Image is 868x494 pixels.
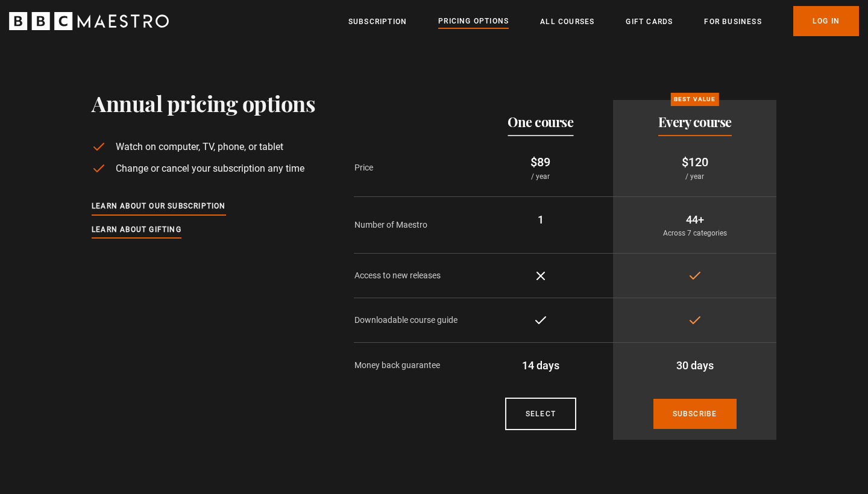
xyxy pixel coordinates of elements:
[92,140,315,154] li: Watch on computer, TV, phone, or tablet
[478,171,604,182] p: / year
[623,171,767,182] p: / year
[438,15,509,28] a: Pricing Options
[92,224,181,237] a: Learn about gifting
[626,16,673,28] a: Gift Cards
[623,153,767,171] p: $120
[623,211,767,228] p: 44+
[623,228,767,239] p: Across 7 categories
[354,219,468,231] p: Number of Maestro
[508,114,573,129] h2: One course
[348,16,407,28] a: Subscription
[505,398,576,430] a: Courses
[704,16,761,28] a: For business
[9,12,169,30] svg: BBC Maestro
[653,399,737,429] a: Subscribe
[354,161,468,174] p: Price
[92,161,315,176] li: Change or cancel your subscription any time
[478,357,604,374] p: 14 days
[92,200,226,213] a: Learn about our subscription
[354,269,468,282] p: Access to new releases
[478,211,604,228] p: 1
[540,16,594,28] a: All Courses
[354,314,468,327] p: Downloadable course guide
[623,357,767,374] p: 30 days
[348,6,859,36] nav: Primary
[92,90,315,116] h1: Annual pricing options
[354,359,468,372] p: Money back guarantee
[478,153,604,171] p: $89
[670,93,719,106] p: Best value
[793,6,859,36] a: Log In
[658,114,732,129] h2: Every course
